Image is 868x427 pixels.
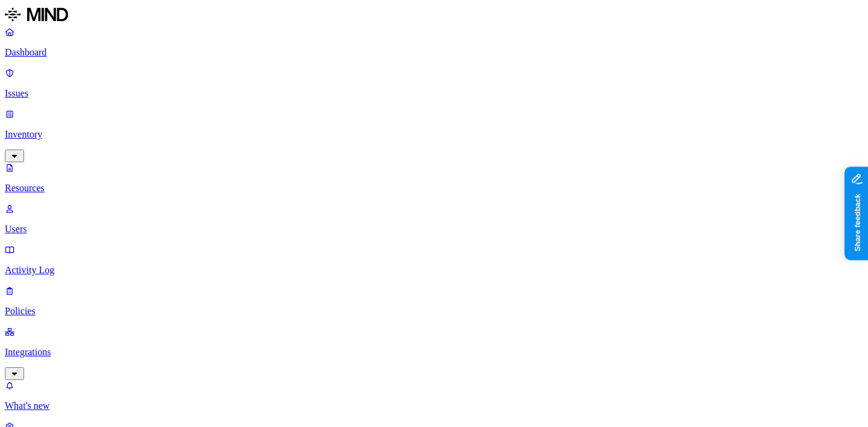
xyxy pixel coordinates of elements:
p: Policies [5,306,863,317]
a: What's new [5,380,863,411]
a: Users [5,203,863,235]
p: Users [5,224,863,235]
p: Inventory [5,129,863,140]
a: Integrations [5,326,863,378]
a: Activity Log [5,244,863,276]
p: Resources [5,183,863,194]
img: MIND [5,5,68,24]
p: Dashboard [5,47,863,58]
p: Issues [5,88,863,99]
a: Resources [5,162,863,194]
p: Integrations [5,347,863,358]
a: Inventory [5,109,863,160]
a: MIND [5,5,863,27]
p: Activity Log [5,265,863,276]
a: Dashboard [5,27,863,58]
p: What's new [5,400,863,411]
a: Issues [5,68,863,99]
a: Policies [5,285,863,317]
